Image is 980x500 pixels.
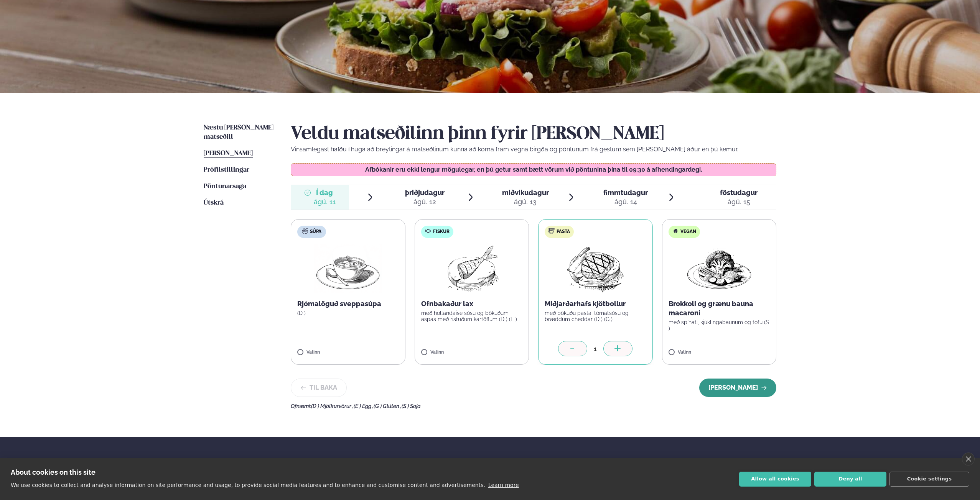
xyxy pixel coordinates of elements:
p: Miðjarðarhafs kjötbollur [545,299,646,308]
a: Næstu [PERSON_NAME] matseðill [204,123,275,142]
div: ágú. 14 [603,197,648,207]
img: fish.svg [425,228,431,234]
strong: About cookies on this site [11,468,96,476]
span: Útskrá [204,200,224,206]
img: soup.svg [302,228,308,234]
p: með bökuðu pasta, tómatsósu og bræddum cheddar (D ) (G ) [545,310,646,322]
img: Beef-Meat.png [562,244,629,293]
span: Súpa [310,229,321,235]
span: Pasta [557,229,570,235]
span: (D ) Mjólkurvörur , [311,403,354,409]
span: föstudagur [720,189,758,197]
span: miðvikudagur [502,189,549,197]
p: Vinsamlegast hafðu í huga að breytingar á matseðlinum kunna að koma fram vegna birgða og pöntunum... [291,145,776,154]
img: Vegan.svg [672,228,679,234]
p: Rjómalöguð sveppasúpa [297,299,399,308]
span: Pöntunarsaga [204,183,246,190]
a: Útskrá [204,198,224,208]
p: Brokkoli og grænu bauna macaroni [669,299,770,318]
p: með spínati, kjúklingabaunum og tofu (S ) [669,319,770,331]
p: með hollandaise sósu og bökuðum aspas með ristuðum kartöflum (D ) (E ) [421,310,523,322]
a: [PERSON_NAME] [204,149,253,158]
button: Cookie settings [889,472,969,487]
div: ágú. 13 [502,197,549,207]
img: Fish.png [438,244,506,293]
img: Vegan.png [685,244,753,293]
span: fimmtudagur [603,189,648,197]
p: We use cookies to collect and analyse information on site performance and usage, to provide socia... [11,482,485,488]
span: Prófílstillingar [204,167,249,173]
p: Ofnbakaður lax [421,299,523,308]
p: (D ) [297,310,399,316]
span: Í dag [314,188,336,197]
span: (E ) Egg , [354,403,374,409]
span: (G ) Glúten , [374,403,402,409]
h2: Veldu matseðilinn þinn fyrir [PERSON_NAME] [291,123,776,145]
a: close [962,452,975,466]
button: [PERSON_NAME] [699,379,776,397]
p: Afbókanir eru ekki lengur mögulegar, en þú getur samt bætt vörum við pöntunina þína til 09:30 á a... [299,167,769,173]
a: Pöntunarsaga [204,182,246,191]
span: Vegan [680,229,696,235]
button: Til baka [291,379,347,397]
span: þriðjudagur [405,189,445,197]
div: ágú. 11 [314,197,336,207]
button: Allow all cookies [739,472,811,487]
button: Deny all [814,472,886,487]
img: pasta.svg [548,228,555,234]
span: Fiskur [433,229,450,235]
span: (S ) Soja [402,403,421,409]
span: [PERSON_NAME] [204,150,253,157]
div: ágú. 15 [720,197,758,207]
div: Ofnæmi: [291,403,776,409]
img: Soup.png [314,244,382,293]
div: 1 [587,344,603,353]
span: Næstu [PERSON_NAME] matseðill [204,125,273,140]
a: Prófílstillingar [204,166,249,175]
a: Learn more [488,482,519,488]
div: ágú. 12 [405,197,445,207]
